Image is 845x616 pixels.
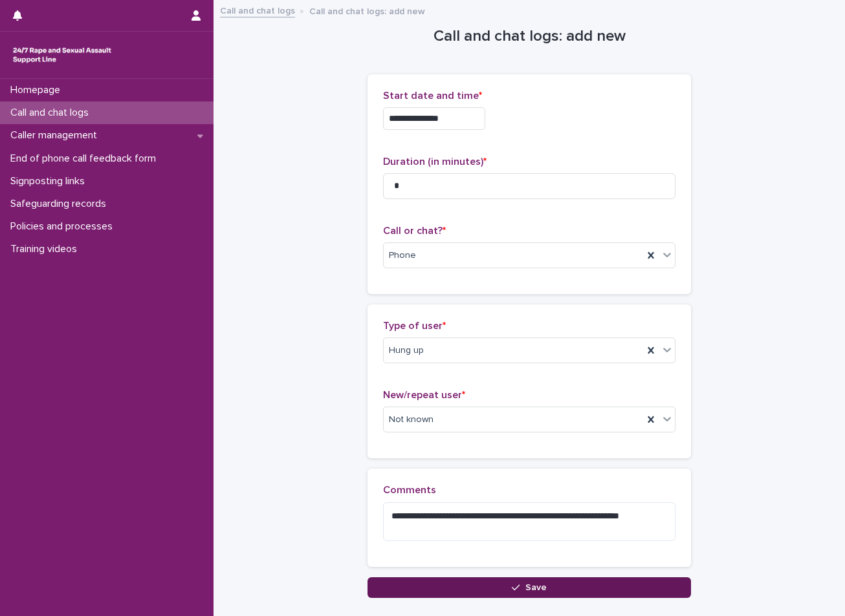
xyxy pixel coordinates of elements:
[5,175,95,187] p: Signposting links
[525,583,547,592] span: Save
[383,156,487,167] span: Duration (in minutes)
[383,485,436,495] span: Comments
[5,243,87,255] p: Training videos
[383,90,482,101] span: Start date and time
[368,577,691,598] button: Save
[383,321,446,331] span: Type of user
[5,84,71,96] p: Homepage
[5,220,123,233] p: Policies and processes
[389,249,416,262] span: Phone
[383,226,446,236] span: Call or chat?
[5,153,166,165] p: End of phone call feedback form
[309,3,425,17] p: Call and chat logs: add new
[5,107,99,119] p: Call and chat logs
[10,42,114,68] img: rhQMoQhaT3yELyF149Cw
[368,27,691,46] h1: Call and chat logs: add new
[383,390,465,400] span: New/repeat user
[5,129,107,142] p: Caller management
[220,3,295,17] a: Call and chat logs
[389,344,424,357] span: Hung up
[389,413,433,427] span: Not known
[5,198,116,210] p: Safeguarding records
